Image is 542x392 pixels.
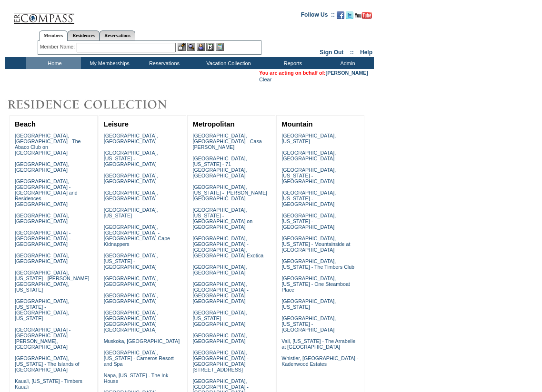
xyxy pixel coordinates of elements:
[68,30,100,40] a: Residences
[216,43,224,51] img: b_calculator.gif
[346,11,353,19] img: Follow us on Twitter
[192,235,263,258] a: [GEOGRAPHIC_DATA], [GEOGRAPHIC_DATA] - [GEOGRAPHIC_DATA], [GEOGRAPHIC_DATA] Exotica
[104,372,169,384] a: Napa, [US_STATE] - The Ink House
[100,30,135,40] a: Reservations
[281,133,336,144] a: [GEOGRAPHIC_DATA], [US_STATE]
[192,120,234,128] a: Metropolitan
[259,70,368,76] span: You are acting on behalf of:
[13,5,75,24] img: Compass Home
[360,49,372,56] a: Help
[192,310,247,327] a: [GEOGRAPHIC_DATA], [US_STATE] - [GEOGRAPHIC_DATA]
[15,161,69,173] a: [GEOGRAPHIC_DATA], [GEOGRAPHIC_DATA]
[206,43,214,51] img: Reservations
[104,120,129,128] a: Leisure
[192,207,252,230] a: [GEOGRAPHIC_DATA], [US_STATE] - [GEOGRAPHIC_DATA] on [GEOGRAPHIC_DATA]
[15,253,69,264] a: [GEOGRAPHIC_DATA], [GEOGRAPHIC_DATA]
[15,120,36,128] a: Beach
[15,355,80,372] a: [GEOGRAPHIC_DATA], [US_STATE] - The Islands of [GEOGRAPHIC_DATA]
[281,298,336,310] a: [GEOGRAPHIC_DATA], [US_STATE]
[104,190,158,201] a: [GEOGRAPHIC_DATA], [GEOGRAPHIC_DATA]
[320,49,343,56] a: Sign Out
[337,11,344,19] img: Become our fan on Facebook
[104,150,158,167] a: [GEOGRAPHIC_DATA], [US_STATE] - [GEOGRAPHIC_DATA]
[104,207,158,218] a: [GEOGRAPHIC_DATA], [US_STATE]
[301,10,335,22] td: Follow Us ::
[192,333,247,344] a: [GEOGRAPHIC_DATA], [GEOGRAPHIC_DATA]
[192,133,261,150] a: [GEOGRAPHIC_DATA], [GEOGRAPHIC_DATA] - Casa [PERSON_NAME]
[104,310,160,333] a: [GEOGRAPHIC_DATA], [GEOGRAPHIC_DATA] - [GEOGRAPHIC_DATA] [GEOGRAPHIC_DATA]
[192,281,248,304] a: [GEOGRAPHIC_DATA], [GEOGRAPHIC_DATA] - [GEOGRAPHIC_DATA] [GEOGRAPHIC_DATA]
[326,70,368,76] a: [PERSON_NAME]
[264,57,319,69] td: Reports
[104,338,180,344] a: Muskoka, [GEOGRAPHIC_DATA]
[5,95,191,114] img: Destinations by Exclusive Resorts
[15,133,81,156] a: [GEOGRAPHIC_DATA], [GEOGRAPHIC_DATA] - The Abaco Club on [GEOGRAPHIC_DATA]
[26,57,81,69] td: Home
[281,315,336,333] a: [GEOGRAPHIC_DATA], [US_STATE] - [GEOGRAPHIC_DATA]
[187,43,195,51] img: View
[281,167,336,184] a: [GEOGRAPHIC_DATA], [US_STATE] - [GEOGRAPHIC_DATA]
[281,235,350,253] a: [GEOGRAPHIC_DATA], [US_STATE] - Mountainside at [GEOGRAPHIC_DATA]
[355,12,372,19] img: Subscribe to our YouTube Channel
[346,14,353,20] a: Follow us on Twitter
[281,213,336,230] a: [GEOGRAPHIC_DATA], [US_STATE] - [GEOGRAPHIC_DATA]
[192,184,267,201] a: [GEOGRAPHIC_DATA], [US_STATE] - [PERSON_NAME][GEOGRAPHIC_DATA]
[15,378,82,390] a: Kaua'i, [US_STATE] - Timbers Kaua'i
[192,350,248,372] a: [GEOGRAPHIC_DATA], [GEOGRAPHIC_DATA] - [GEOGRAPHIC_DATA][STREET_ADDRESS]
[15,327,70,350] a: [GEOGRAPHIC_DATA] - [GEOGRAPHIC_DATA][PERSON_NAME], [GEOGRAPHIC_DATA]
[281,338,355,350] a: Vail, [US_STATE] - The Arrabelle at [GEOGRAPHIC_DATA]
[15,213,69,224] a: [GEOGRAPHIC_DATA], [GEOGRAPHIC_DATA]
[104,253,158,270] a: [GEOGRAPHIC_DATA], [US_STATE] - [GEOGRAPHIC_DATA]
[281,190,336,207] a: [GEOGRAPHIC_DATA], [US_STATE] - [GEOGRAPHIC_DATA]
[259,77,271,82] a: Clear
[40,43,77,51] div: Member Name:
[281,120,312,128] a: Mountain
[281,355,358,367] a: Whistler, [GEOGRAPHIC_DATA] - Kadenwood Estates
[281,258,354,270] a: [GEOGRAPHIC_DATA], [US_STATE] - The Timbers Club
[15,230,70,247] a: [GEOGRAPHIC_DATA] - [GEOGRAPHIC_DATA] - [GEOGRAPHIC_DATA]
[104,173,158,184] a: [GEOGRAPHIC_DATA], [GEOGRAPHIC_DATA]
[104,275,158,287] a: [GEOGRAPHIC_DATA], [GEOGRAPHIC_DATA]
[191,57,264,69] td: Vacation Collection
[104,133,158,144] a: [GEOGRAPHIC_DATA], [GEOGRAPHIC_DATA]
[178,43,186,51] img: b_edit.gif
[281,275,350,293] a: [GEOGRAPHIC_DATA], [US_STATE] - One Steamboat Place
[15,298,69,321] a: [GEOGRAPHIC_DATA], [US_STATE] - [GEOGRAPHIC_DATA], [US_STATE]
[15,178,78,207] a: [GEOGRAPHIC_DATA], [GEOGRAPHIC_DATA] - [GEOGRAPHIC_DATA] and Residences [GEOGRAPHIC_DATA]
[81,57,136,69] td: My Memberships
[104,350,174,367] a: [GEOGRAPHIC_DATA], [US_STATE] - Carneros Resort and Spa
[39,30,68,41] a: Members
[5,14,12,15] img: i.gif
[192,156,247,178] a: [GEOGRAPHIC_DATA], [US_STATE] - 71 [GEOGRAPHIC_DATA], [GEOGRAPHIC_DATA]
[104,293,158,304] a: [GEOGRAPHIC_DATA], [GEOGRAPHIC_DATA]
[192,264,247,275] a: [GEOGRAPHIC_DATA], [GEOGRAPHIC_DATA]
[136,57,191,69] td: Reservations
[197,43,205,51] img: Impersonate
[350,49,354,56] span: ::
[104,224,170,247] a: [GEOGRAPHIC_DATA], [GEOGRAPHIC_DATA] - [GEOGRAPHIC_DATA] Cape Kidnappers
[355,14,372,20] a: Subscribe to our YouTube Channel
[337,14,344,20] a: Become our fan on Facebook
[319,57,374,69] td: Admin
[281,150,336,161] a: [GEOGRAPHIC_DATA], [GEOGRAPHIC_DATA]
[15,270,90,293] a: [GEOGRAPHIC_DATA], [US_STATE] - [PERSON_NAME][GEOGRAPHIC_DATA], [US_STATE]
